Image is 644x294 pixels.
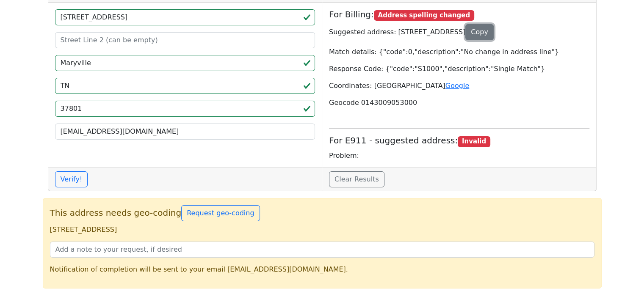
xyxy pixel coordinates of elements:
span: Address spelling changed [374,10,474,21]
input: City [55,55,315,71]
p: Geocode 0143009053000 [329,98,589,108]
input: Street Line 1 [55,9,315,25]
h5: For E911 - suggested address: [329,135,589,147]
input: Your Email [55,124,315,140]
a: Clear Results [329,171,384,187]
p: Response Code: {"code":"S1000","description":"Single Match"} [329,64,589,74]
span: Invalid [458,136,490,147]
input: ZIP code 5 or 5+4 [55,101,315,117]
button: Copy [465,24,494,40]
p: [STREET_ADDRESS] [50,225,594,235]
input: Add a note to your request, if desired [50,242,594,258]
a: Google [445,82,469,90]
p: Match details: {"code":0,"description":"No change in address line"} [329,47,589,57]
input: Street Line 2 (can be empty) [55,32,315,48]
p: Problem: [329,151,589,161]
p: Coordinates: [GEOGRAPHIC_DATA] [329,81,589,91]
span: This address needs geo-coding [50,207,182,217]
input: 2-Letter State [55,78,315,94]
p: Notification of completion will be sent to your email [EMAIL_ADDRESS][DOMAIN_NAME]. [50,264,594,275]
p: Suggested address: [STREET_ADDRESS] [329,24,589,40]
button: Verify! [55,171,88,187]
button: Request geo-coding [181,205,260,221]
h5: For Billing: [329,9,589,21]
